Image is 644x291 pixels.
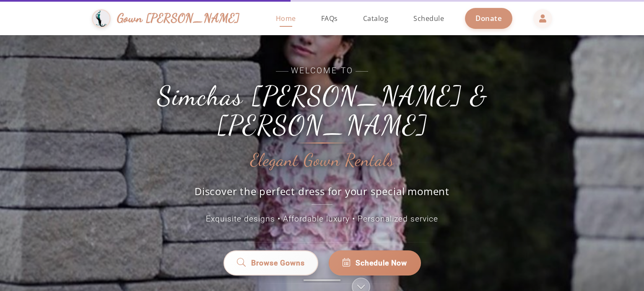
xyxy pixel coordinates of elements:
[356,258,407,268] span: Schedule Now
[313,2,346,35] a: FAQs
[321,14,338,23] span: FAQs
[355,2,397,35] a: Catalog
[133,213,511,225] p: Exquisite designs • Affordable luxury • Personalized service
[413,14,444,23] span: Schedule
[133,65,511,77] span: Welcome to
[405,2,452,35] a: Schedule
[133,81,511,140] h1: Simchas [PERSON_NAME] & [PERSON_NAME]
[117,9,240,27] span: Gown [PERSON_NAME]
[475,13,502,23] span: Donate
[186,184,458,205] p: Discover the perfect dress for your special moment
[276,14,296,23] span: Home
[363,14,389,23] span: Catalog
[92,7,248,30] a: Gown [PERSON_NAME]
[465,8,512,28] a: Donate
[92,9,111,28] img: Gown Gmach Logo
[267,2,304,35] a: Home
[251,258,304,268] span: Browse Gowns
[250,151,394,170] h2: Elegant Gown Rentals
